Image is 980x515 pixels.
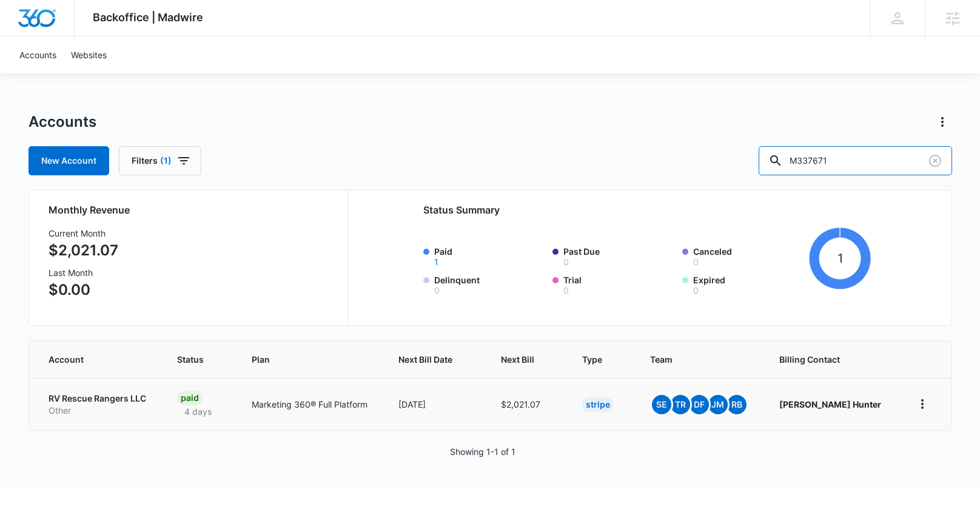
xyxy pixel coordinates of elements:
h2: Status Summary [423,203,871,217]
label: Past Due [563,245,675,266]
a: Accounts [12,36,64,73]
h3: Last Month [49,266,118,279]
h1: Accounts [29,113,96,131]
span: RB [727,395,747,414]
p: 4 days [177,405,219,418]
input: Search [759,146,952,175]
td: [DATE] [384,378,486,430]
p: RV Rescue Rangers LLC [49,392,148,405]
span: SE [652,395,671,414]
span: Account [49,353,130,366]
span: Backoffice | Madwire [93,11,203,24]
span: Next Bill [501,353,535,366]
span: TR [671,395,690,414]
label: Expired [693,274,805,295]
tspan: 1 [837,251,843,266]
button: Actions [933,112,952,132]
span: Status [177,353,205,366]
button: Paid [434,258,438,266]
a: Websites [64,36,114,73]
p: $0.00 [49,279,118,301]
button: home [913,394,932,414]
strong: [PERSON_NAME] Hunter [779,399,881,409]
span: Type [582,353,603,366]
span: Plan [252,353,370,366]
label: Delinquent [434,274,546,295]
div: Stripe [582,397,614,412]
p: Other [49,405,148,417]
span: Next Bill Date [398,353,454,366]
label: Canceled [693,245,805,266]
p: $2,021.07 [49,240,118,261]
span: Team [650,353,733,366]
label: Trial [563,274,675,295]
h2: Monthly Revenue [49,203,333,217]
p: Showing 1-1 of 1 [450,445,515,458]
span: (1) [160,157,172,165]
span: DF [690,395,709,414]
label: Paid [434,245,546,266]
button: Filters(1) [119,146,201,175]
p: Marketing 360® Full Platform [252,398,370,411]
h3: Current Month [49,227,118,240]
span: JM [708,395,728,414]
a: RV Rescue Rangers LLCOther [49,392,148,416]
button: Clear [925,151,945,170]
div: Paid [177,391,203,405]
td: $2,021.07 [486,378,568,430]
span: Billing Contact [779,353,883,366]
a: New Account [29,146,109,175]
